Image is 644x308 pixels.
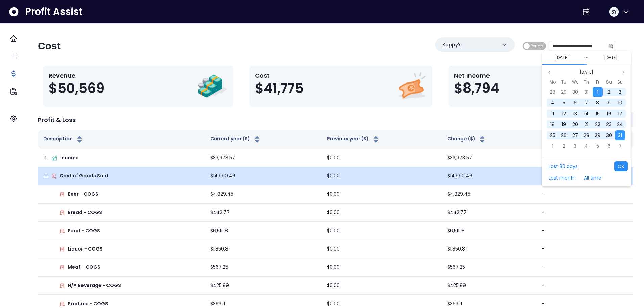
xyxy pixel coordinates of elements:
[570,130,581,141] div: 27 Aug 2025
[552,143,553,149] span: 1
[547,70,551,74] svg: page previous
[585,54,588,61] span: ~
[614,161,628,171] button: OK
[442,149,536,167] td: $33,973.57
[584,89,588,95] span: 31
[68,282,121,289] p: N/A Beverage - COGS
[595,121,600,128] span: 22
[547,108,558,119] div: 11 Aug 2025
[442,258,536,277] td: $567.25
[592,108,603,119] div: 15 Aug 2025
[551,110,554,117] span: 11
[603,141,614,151] div: 06 Sep 2025
[592,119,603,130] div: 22 Aug 2025
[205,185,321,204] td: $4,829.45
[597,89,598,95] span: 1
[603,87,614,97] div: 02 Aug 2025
[592,130,603,141] div: 29 Aug 2025
[327,135,380,143] button: Previous year ($)
[584,110,589,117] span: 14
[205,167,321,185] td: $14,990.46
[581,108,592,119] div: 14 Aug 2025
[205,240,321,258] td: $1,850.81
[531,42,543,50] span: Period
[570,141,581,151] div: 03 Sep 2025
[615,119,626,130] div: 24 Aug 2025
[68,209,102,216] p: Bread - COGS
[572,121,578,128] span: 20
[608,44,613,48] svg: calendar
[205,149,321,167] td: $33,973.57
[547,141,558,151] div: 01 Sep 2025
[581,87,592,97] div: 31 Jul 2025
[68,264,100,271] p: Meat - COGS
[547,78,558,87] div: Monday
[558,119,569,130] div: 19 Aug 2025
[205,277,321,295] td: $425.89
[553,54,572,62] button: Select start date
[563,143,565,149] span: 2
[38,115,76,124] p: Profit & Loss
[321,222,442,240] td: $0.00
[454,80,499,96] span: $8,794
[570,87,581,97] div: 30 Jul 2025
[572,132,578,139] span: 27
[49,71,104,80] p: Revenue
[592,87,603,97] div: 01 Aug 2025
[607,143,611,149] span: 6
[603,119,614,130] div: 23 Aug 2025
[592,141,603,151] div: 05 Sep 2025
[584,78,589,86] span: Th
[596,110,600,117] span: 15
[570,108,581,119] div: 13 Aug 2025
[583,132,589,139] span: 28
[547,119,558,130] div: 18 Aug 2025
[442,204,536,222] td: $442.77
[561,78,566,86] span: Tu
[585,99,588,106] span: 7
[447,135,486,143] button: Change ($)
[547,97,558,108] div: 04 Aug 2025
[596,78,599,86] span: Fr
[615,78,626,87] div: Sunday
[397,71,427,101] img: Cost
[545,68,553,76] button: Previous month
[561,132,567,139] span: 26
[205,204,321,222] td: $442.77
[442,41,462,48] p: Kappy's
[442,222,536,240] td: $6,511.18
[551,99,554,106] span: 4
[592,78,603,87] div: Friday
[255,80,304,96] span: $41,775
[25,6,82,18] span: Profit Assist
[574,99,577,106] span: 6
[618,132,622,139] span: 31
[562,110,566,117] span: 12
[615,130,626,141] div: 31 Aug 2025
[43,135,84,143] button: Description
[615,87,626,97] div: 03 Aug 2025
[607,99,611,106] span: 9
[595,132,600,139] span: 29
[618,99,622,106] span: 10
[581,78,592,87] div: Thursday
[321,167,442,185] td: $0.00
[607,110,611,117] span: 16
[536,204,633,222] td: -
[442,167,536,185] td: $14,990.46
[584,121,588,128] span: 21
[581,119,592,130] div: 21 Aug 2025
[570,119,581,130] div: 20 Aug 2025
[550,132,555,139] span: 25
[572,78,578,86] span: We
[536,167,633,185] td: -
[442,277,536,295] td: $425.89
[607,89,610,95] span: 2
[536,240,633,258] td: -
[570,97,581,108] div: 06 Aug 2025
[60,154,79,161] p: Income
[545,161,581,171] button: Last 30 days
[619,89,621,95] span: 3
[596,99,599,106] span: 8
[321,185,442,204] td: $0.00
